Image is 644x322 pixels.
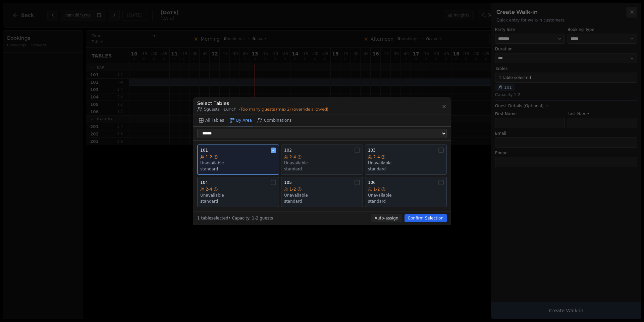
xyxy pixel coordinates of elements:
button: 1061-2Unavailablestandard [365,177,447,207]
button: 1022-4Unavailablestandard [281,145,363,175]
div: standard [200,199,276,204]
span: 5 guests [197,107,220,112]
div: Unavailable [368,160,444,166]
span: 1-2 [373,187,380,192]
div: Unavailable [200,160,276,166]
span: 2-4 [206,187,212,192]
span: 106 [368,180,376,185]
div: Unavailable [368,193,444,198]
span: • Lunch [222,107,236,112]
div: standard [368,199,444,204]
span: 101 [200,148,208,153]
span: 2-4 [289,154,296,160]
span: 2-4 [373,154,380,160]
button: All Tables [197,115,225,126]
div: Unavailable [284,193,360,198]
span: 102 [284,148,292,153]
div: standard [284,166,360,172]
button: 1051-2Unavailablestandard [281,177,363,207]
button: Auto-assign [371,214,402,222]
span: (override allowed) [292,107,328,112]
button: 1011-2Unavailablestandard [197,145,279,175]
button: 1042-4Unavailablestandard [197,177,279,207]
button: 1032-4Unavailablestandard [365,145,447,175]
span: 105 [284,180,292,185]
div: standard [200,166,276,172]
div: Unavailable [200,193,276,198]
button: Combinations [256,115,293,126]
span: 1 table selected • Capacity: 1-2 guests [197,216,273,220]
span: 1-2 [289,187,296,192]
span: • Too many guests (max 2) [239,107,328,112]
span: 1-2 [206,154,212,160]
span: 104 [200,180,208,185]
div: Unavailable [284,160,360,166]
div: standard [368,166,444,172]
div: standard [284,199,360,204]
span: 103 [368,148,376,153]
button: Confirm Selection [405,214,447,222]
h3: Select Tables [197,100,328,107]
button: By Area [228,115,253,126]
